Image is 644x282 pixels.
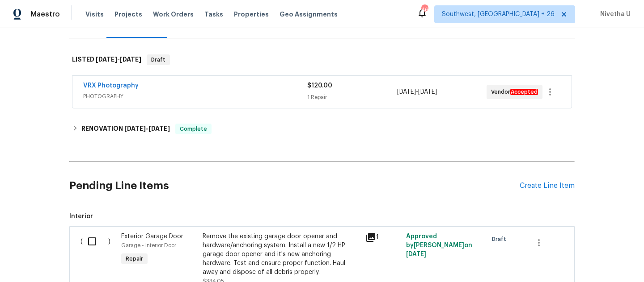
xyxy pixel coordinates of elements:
span: Tasks [204,11,223,17]
span: [DATE] [406,251,426,257]
span: Nivetha U [597,10,631,19]
span: Exterior Garage Door [121,233,183,240]
div: RENOVATION [DATE]-[DATE]Complete [69,118,575,140]
span: [DATE] [124,125,146,132]
span: Projects [114,10,142,19]
span: [DATE] [418,89,437,95]
h6: RENOVATION [81,124,170,134]
span: Maestro [30,10,60,19]
em: Accepted [510,89,538,95]
div: 1 [365,232,401,243]
span: Draft [148,55,169,64]
div: 468 [421,5,428,14]
span: [DATE] [397,89,416,95]
span: Vendor [491,87,542,96]
span: PHOTOGRAPHY [83,92,307,101]
div: Remove the existing garage door opener and hardware/anchoring system. Install a new 1/2 HP garage... [203,232,360,277]
span: Work Orders [153,10,194,19]
span: [DATE] [96,56,117,62]
span: Approved by [PERSON_NAME] on [406,233,472,257]
a: VRX Photography [83,83,139,89]
span: Properties [234,10,269,19]
span: Complete [176,124,211,133]
h6: LISTED [72,54,141,65]
span: Geo Assignments [280,10,338,19]
span: $120.00 [307,83,332,89]
div: LISTED [DATE]-[DATE]Draft [69,46,575,74]
span: [DATE] [120,56,141,62]
h2: Pending Line Items [69,165,520,207]
span: - [96,56,141,62]
span: Interior [69,212,575,221]
div: 1 Repair [307,93,397,102]
span: Visits [85,10,104,19]
span: Southwest, [GEOGRAPHIC_DATA] + 26 [442,10,555,19]
span: Draft [492,235,510,244]
span: Garage - Interior Door [121,243,176,248]
span: - [397,87,437,96]
div: Create Line Item [520,182,575,190]
span: - [124,125,170,132]
span: Repair [122,254,147,263]
span: [DATE] [148,125,170,132]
